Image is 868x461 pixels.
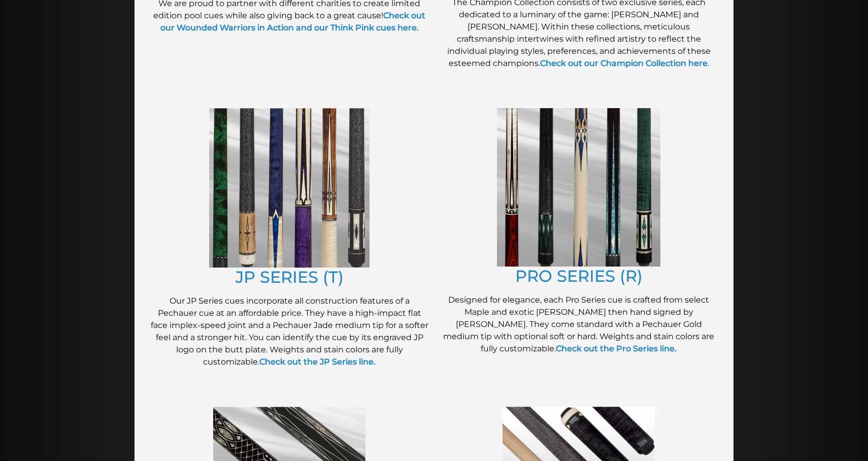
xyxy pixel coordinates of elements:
[556,344,677,353] a: Check out the Pro Series line.
[259,357,376,367] a: Check out the JP Series line.
[160,11,426,32] a: Check out our Wounded Warriors in Action and our Think Pink cues here.
[439,294,718,355] p: Designed for elegance, each Pro Series cue is crafted from select Maple and exotic [PERSON_NAME] ...
[150,295,429,368] p: Our JP Series cues incorporate all construction features of a Pechauer cue at an affordable price...
[236,267,344,287] a: JP SERIES (T)
[540,58,708,68] a: Check out our Champion Collection here
[515,266,643,286] a: PRO SERIES (R)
